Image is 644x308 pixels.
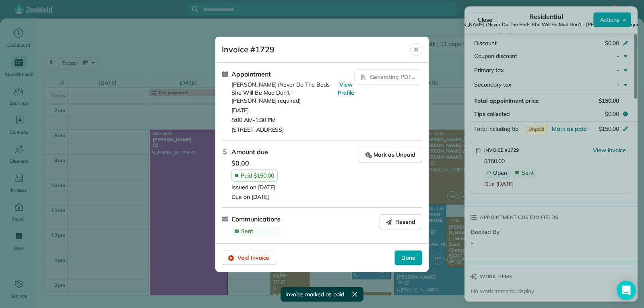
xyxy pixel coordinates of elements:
[395,218,415,226] span: Resend
[222,250,276,265] button: Void Invoice
[222,43,410,56] span: Invoice #1729
[241,172,274,180] p: Paid $150.00
[258,183,275,191] span: [DATE]
[231,193,250,201] span: Due on
[370,73,415,81] span: Generating PDF...
[231,183,256,191] span: Issued on
[252,193,269,201] span: [DATE]
[401,254,415,262] span: Done
[241,227,253,235] span: Sent
[231,126,354,134] span: [STREET_ADDRESS]
[231,81,334,105] span: [PERSON_NAME] (Never Do The Beds She Will Be Mad Don't - [PERSON_NAME] required)
[285,290,344,298] span: Invoice marked as paid
[237,254,269,262] span: Void Invoice
[231,69,271,79] span: Appointment
[354,69,422,85] button: Generating PDF...
[394,250,422,265] button: Done
[231,214,281,224] span: Communications
[359,147,422,163] button: Mark as Unpaid
[231,147,268,157] span: Amount due
[231,106,354,114] span: [DATE]
[338,81,354,105] a: View Profile
[231,116,354,124] span: 8:00 AM - 1:30 PM
[365,151,415,159] div: Mark as Unpaid
[380,214,422,229] button: Resend
[338,81,354,96] span: View Profile
[410,43,422,56] button: Close
[231,158,359,168] span: $0.00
